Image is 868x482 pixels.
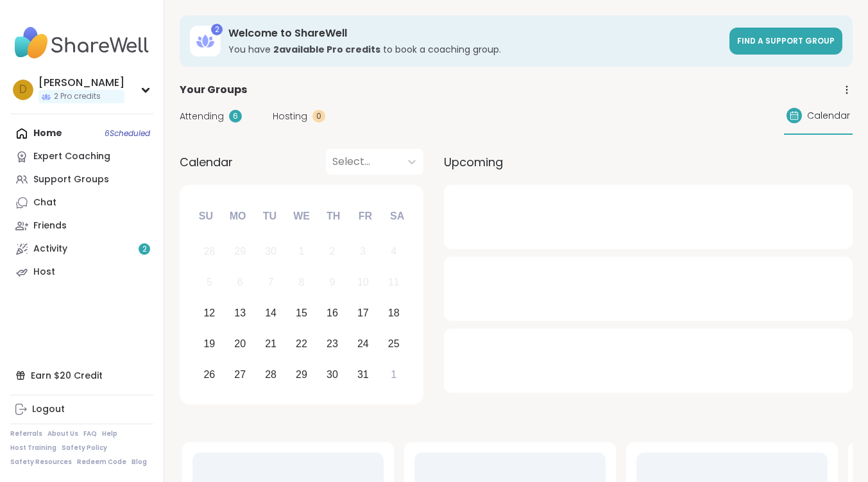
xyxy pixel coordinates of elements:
[10,458,72,467] a: Safety Resources
[10,261,153,284] a: Host
[237,273,243,291] div: 6
[192,202,220,230] div: Su
[62,443,107,452] a: Safety Policy
[288,269,316,297] div: Not available Wednesday, October 8th, 2025
[180,110,224,123] span: Attending
[257,361,285,388] div: Choose Tuesday, October 28th, 2025
[380,238,407,266] div: Not available Saturday, October 4th, 2025
[349,361,377,388] div: Choose Friday, October 31st, 2025
[32,403,65,416] div: Logout
[357,273,369,291] div: 10
[33,219,67,232] div: Friends
[737,35,835,46] span: Find a support group
[203,366,215,383] div: 26
[10,191,153,214] a: Chat
[380,330,407,357] div: Choose Saturday, October 25th, 2025
[312,110,325,123] div: 0
[38,76,124,90] div: [PERSON_NAME]
[255,202,284,230] div: Tu
[10,168,153,191] a: Support Groups
[265,366,277,383] div: 28
[54,91,101,102] span: 2 Pro credits
[10,443,56,452] a: Host Training
[196,361,223,388] div: Choose Sunday, October 26th, 2025
[10,429,42,438] a: Referrals
[33,196,56,209] div: Chat
[83,429,97,438] a: FAQ
[357,366,369,383] div: 31
[196,269,223,297] div: Not available Sunday, October 5th, 2025
[132,458,147,467] a: Blog
[265,335,277,352] div: 21
[234,243,246,260] div: 29
[226,269,254,297] div: Not available Monday, October 6th, 2025
[349,330,377,357] div: Choose Friday, October 24th, 2025
[211,24,223,35] div: 2
[226,300,254,327] div: Choose Monday, October 13th, 2025
[257,238,285,266] div: Not available Tuesday, September 30th, 2025
[33,173,109,186] div: Support Groups
[357,304,369,322] div: 17
[265,243,277,260] div: 30
[319,238,346,266] div: Not available Thursday, October 2nd, 2025
[349,300,377,327] div: Choose Friday, October 17th, 2025
[194,236,409,390] div: month 2025-10
[180,82,247,98] span: Your Groups
[327,335,338,352] div: 23
[296,304,307,322] div: 15
[329,243,335,260] div: 2
[288,330,316,357] div: Choose Wednesday, October 22nd, 2025
[349,238,377,266] div: Not available Friday, October 3rd, 2025
[257,330,285,357] div: Choose Tuesday, October 21st, 2025
[319,330,346,357] div: Choose Thursday, October 23rd, 2025
[196,300,223,327] div: Choose Sunday, October 12th, 2025
[196,238,223,266] div: Not available Sunday, September 28th, 2025
[226,361,254,388] div: Choose Monday, October 27th, 2025
[77,458,126,467] a: Redeem Code
[380,300,407,327] div: Choose Saturday, October 18th, 2025
[357,335,369,352] div: 24
[228,26,722,40] h3: Welcome to ShareWell
[380,269,407,297] div: Not available Saturday, October 11th, 2025
[729,28,842,55] a: Find a support group
[257,269,285,297] div: Not available Tuesday, October 7th, 2025
[10,237,153,261] a: Activity2
[380,361,407,388] div: Choose Saturday, November 1st, 2025
[47,429,78,438] a: About Us
[329,273,335,291] div: 9
[299,243,305,260] div: 1
[226,330,254,357] div: Choose Monday, October 20th, 2025
[273,43,380,56] b: 2 available Pro credit s
[142,244,147,255] span: 2
[391,243,396,260] div: 4
[226,238,254,266] div: Not available Monday, September 29th, 2025
[388,273,400,291] div: 11
[180,153,233,171] span: Calendar
[444,153,503,171] span: Upcoming
[319,361,346,388] div: Choose Thursday, October 30th, 2025
[10,21,153,65] img: ShareWell Nav Logo
[296,366,307,383] div: 29
[391,366,396,383] div: 1
[228,43,722,56] h3: You have to book a coaching group.
[234,335,246,352] div: 20
[234,304,246,322] div: 13
[10,364,153,387] div: Earn $20 Credit
[223,202,251,230] div: Mo
[319,202,348,230] div: Th
[360,243,366,260] div: 3
[234,366,246,383] div: 27
[203,243,215,260] div: 28
[319,300,346,327] div: Choose Thursday, October 16th, 2025
[319,269,346,297] div: Not available Thursday, October 9th, 2025
[349,269,377,297] div: Not available Friday, October 10th, 2025
[327,304,338,322] div: 16
[203,304,215,322] div: 12
[102,429,117,438] a: Help
[33,243,67,255] div: Activity
[273,110,307,123] span: Hosting
[268,273,274,291] div: 7
[196,330,223,357] div: Choose Sunday, October 19th, 2025
[265,304,277,322] div: 14
[10,145,153,168] a: Expert Coaching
